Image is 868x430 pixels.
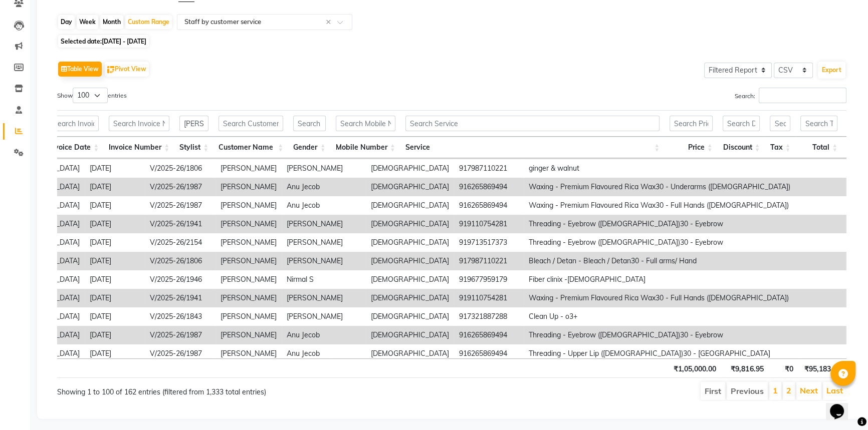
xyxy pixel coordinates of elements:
th: Total: activate to sort column ascending [795,137,842,158]
a: Next [800,385,818,395]
td: V/2025-26/1806 [145,159,215,178]
td: Waxing - Premium Flavoured Rica Wax30 - Underarms ([DEMOGRAPHIC_DATA]) [524,178,845,196]
td: [PERSON_NAME] [282,307,366,326]
td: V/2025-26/1987 [145,326,215,344]
td: Waxing - Premium Flavoured Rica Wax30 - Full Hands ([DEMOGRAPHIC_DATA]) [524,289,845,307]
select: Showentries [73,88,108,103]
td: Waxing - Premium Flavoured Rica Wax30 - Full Hands ([DEMOGRAPHIC_DATA]) [524,196,845,215]
div: Week [77,15,98,29]
td: V/2025-26/1987 [145,196,215,215]
th: Service: activate to sort column ascending [400,137,665,158]
td: [DEMOGRAPHIC_DATA] [366,344,454,363]
input: Search Mobile Number [336,116,395,131]
th: Gender: activate to sort column ascending [288,137,330,158]
td: [PERSON_NAME] [215,270,282,289]
td: V/2025-26/1843 [145,307,215,326]
div: Custom Range [125,15,172,29]
th: Discount: activate to sort column ascending [718,137,765,158]
td: Anu Jecob [282,326,366,344]
td: [DEMOGRAPHIC_DATA] [366,252,454,270]
td: [DATE] [85,215,145,233]
iframe: chat widget [826,390,858,420]
th: Tax: activate to sort column ascending [765,137,795,158]
div: Day [58,15,75,29]
a: Last [826,385,843,395]
input: Search Invoice Number [109,116,169,131]
a: 1 [773,385,778,395]
td: Anu Jecob [282,196,366,215]
td: V/2025-26/1987 [145,344,215,363]
td: [DEMOGRAPHIC_DATA] [366,159,454,178]
td: Threading - Eyebrow ([DEMOGRAPHIC_DATA])30 - Eyebrow [524,326,845,344]
input: Search Gender [293,116,325,131]
td: [PERSON_NAME] [215,178,282,196]
td: ginger & walnut [524,159,845,178]
td: 916265869494 [454,326,524,344]
td: [PERSON_NAME] [282,215,366,233]
td: [DEMOGRAPHIC_DATA] [366,215,454,233]
td: [DATE] [85,326,145,344]
td: Nirmal S [282,270,366,289]
td: [DATE] [85,270,145,289]
img: pivot.png [107,66,115,74]
td: [DATE] [85,233,145,252]
td: [DEMOGRAPHIC_DATA] [366,270,454,289]
td: 916265869494 [454,196,524,215]
button: Pivot View [105,62,149,77]
td: 919677959179 [454,270,524,289]
td: 916265869494 [454,178,524,196]
td: [PERSON_NAME] [215,159,282,178]
td: [PERSON_NAME] [282,233,366,252]
td: [DATE] [85,344,145,363]
td: V/2025-26/1941 [145,215,215,233]
div: Showing 1 to 100 of 162 entries (filtered from 1,333 total entries) [57,381,377,397]
td: Anu Jecob [282,344,366,363]
td: Bleach / Detan - Bleach / Detan30 - Full arms/ Hand [524,252,845,270]
td: 917987110221 [454,159,524,178]
td: [PERSON_NAME] [215,215,282,233]
th: Invoice Number: activate to sort column ascending [104,137,174,158]
span: [DATE] - [DATE] [102,38,146,45]
th: ₹0 [768,358,798,378]
td: 917321887288 [454,307,524,326]
td: [DEMOGRAPHIC_DATA] [366,196,454,215]
input: Search Stylist [179,116,208,131]
td: V/2025-26/1941 [145,289,215,307]
td: [DEMOGRAPHIC_DATA] [366,289,454,307]
th: ₹9,816.95 [721,358,769,378]
td: [DEMOGRAPHIC_DATA] [366,178,454,196]
label: Search: [735,88,846,103]
td: [DEMOGRAPHIC_DATA] [366,233,454,252]
button: Export [818,62,845,79]
td: V/2025-26/1987 [145,178,215,196]
th: Stylist: activate to sort column ascending [174,137,213,158]
input: Search Discount [723,116,760,131]
td: Anu Jecob [282,178,366,196]
td: [PERSON_NAME] [282,289,366,307]
td: V/2025-26/2154 [145,233,215,252]
td: 916265869494 [454,344,524,363]
th: ₹95,183.05 [798,358,845,378]
td: [DATE] [85,196,145,215]
td: Fiber clinix -[DEMOGRAPHIC_DATA] [524,270,845,289]
th: Price: activate to sort column ascending [665,137,717,158]
td: V/2025-26/1946 [145,270,215,289]
td: Clean Up - o3+ [524,307,845,326]
td: Threading - Upper Lip ([DEMOGRAPHIC_DATA])30 - [GEOGRAPHIC_DATA] [524,344,845,363]
td: [DATE] [85,178,145,196]
th: ₹1,05,000.00 [668,358,721,378]
input: Search Invoice Date [49,116,99,131]
td: 919713517373 [454,233,524,252]
td: [PERSON_NAME] [215,196,282,215]
input: Search Tax [770,116,790,131]
button: Table View [58,62,102,77]
td: [PERSON_NAME] [215,289,282,307]
td: [PERSON_NAME] [282,159,366,178]
td: [DATE] [85,307,145,326]
span: Clear all [326,17,334,28]
td: Threading - Eyebrow ([DEMOGRAPHIC_DATA])30 - Eyebrow [524,233,845,252]
a: 2 [786,385,791,395]
td: [DEMOGRAPHIC_DATA] [366,326,454,344]
td: Threading - Eyebrow ([DEMOGRAPHIC_DATA])30 - Eyebrow [524,215,845,233]
th: Invoice Date: activate to sort column ascending [44,137,104,158]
